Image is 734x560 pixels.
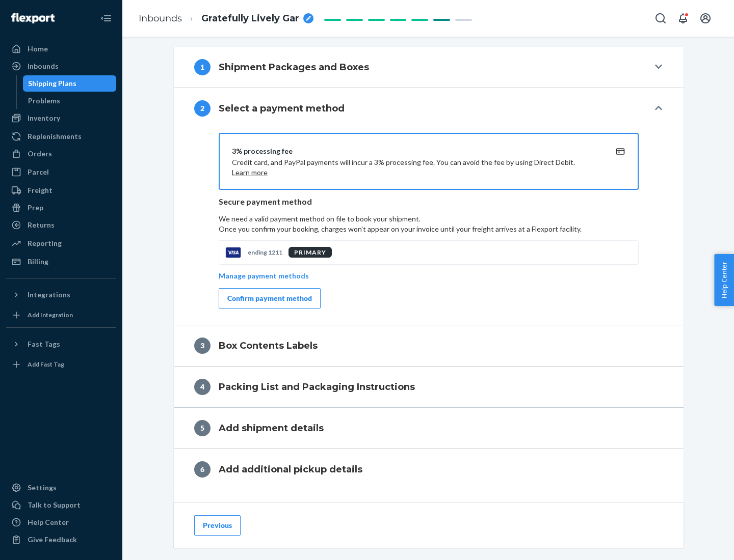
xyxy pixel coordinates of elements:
p: Once you confirm your booking, charges won't appear on your invoice until your freight arrives at... [219,224,639,234]
a: Talk to Support [6,497,116,513]
button: Previous [194,515,241,536]
div: Confirm payment method [227,293,312,303]
a: Add Fast Tag [6,356,116,373]
button: 7Shipping Quote [174,490,684,531]
button: Fast Tags [6,336,116,352]
button: Integrations [6,287,116,303]
div: Billing [28,257,48,267]
a: Returns [6,217,116,233]
a: Freight [6,182,116,199]
button: 5Add shipment details [174,408,684,449]
div: PRIMARY [289,247,332,258]
button: 6Add additional pickup details [174,449,684,490]
h4: Box Contents Labels [219,339,318,352]
div: Reporting [28,238,62,248]
h4: Add additional pickup details [219,463,362,476]
div: 6 [194,461,211,478]
div: Help Center [28,517,69,527]
div: Settings [28,483,57,493]
div: 1 [194,59,211,75]
p: Secure payment method [219,196,639,208]
div: Fast Tags [28,339,60,349]
div: Give Feedback [28,535,77,545]
p: We need a valid payment method on file to book your shipment. [219,214,639,234]
h4: Shipment Packages and Boxes [219,61,369,74]
button: Learn more [232,167,268,178]
a: Shipping Plans [23,75,117,92]
img: Flexport logo [11,13,55,23]
span: Gratefully Lively Gar [201,12,299,25]
h4: Packing List and Packaging Instructions [219,380,415,394]
a: Inventory [6,110,116,126]
button: Confirm payment method [219,288,321,309]
h4: Add shipment details [219,422,324,435]
div: 5 [194,420,211,436]
button: 2Select a payment method [174,88,684,129]
h4: Select a payment method [219,102,345,115]
div: Freight [28,185,53,195]
button: Open account menu [695,8,716,29]
div: Home [28,44,48,54]
p: ending 1211 [248,248,282,257]
div: Problems [28,96,60,106]
a: Prep [6,200,116,216]
button: 3Box Contents Labels [174,325,684,366]
p: Manage payment methods [219,271,309,281]
p: Credit card, and PayPal payments will incur a 3% processing fee. You can avoid the fee by using D... [232,157,601,178]
button: Help Center [714,254,734,306]
button: Give Feedback [6,531,116,548]
div: 3 [194,338,211,354]
a: Help Center [6,514,116,530]
a: Home [6,41,116,57]
div: Prep [28,203,43,213]
div: Parcel [28,167,49,177]
button: Close Navigation [96,8,116,29]
button: 1Shipment Packages and Boxes [174,47,684,88]
div: Replenishments [28,131,82,142]
div: Add Integration [28,311,73,319]
div: Talk to Support [28,500,81,510]
a: Replenishments [6,128,116,145]
div: Add Fast Tag [28,360,64,369]
div: Integrations [28,290,70,300]
div: 4 [194,379,211,395]
a: Parcel [6,164,116,180]
div: 3% processing fee [232,146,601,156]
div: Inbounds [28,61,59,71]
a: Reporting [6,235,116,251]
a: Settings [6,480,116,496]
ol: breadcrumbs [130,4,322,34]
a: Inbounds [6,58,116,74]
div: Orders [28,149,52,159]
div: Returns [28,220,55,230]
button: 4Packing List and Packaging Instructions [174,367,684,407]
div: Shipping Plans [28,78,76,89]
a: Problems [23,93,117,109]
button: Open Search Box [650,8,671,29]
a: Add Integration [6,307,116,323]
a: Billing [6,254,116,270]
a: Inbounds [139,13,182,24]
div: 2 [194,100,211,117]
button: Open notifications [673,8,693,29]
a: Orders [6,146,116,162]
div: Inventory [28,113,60,123]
